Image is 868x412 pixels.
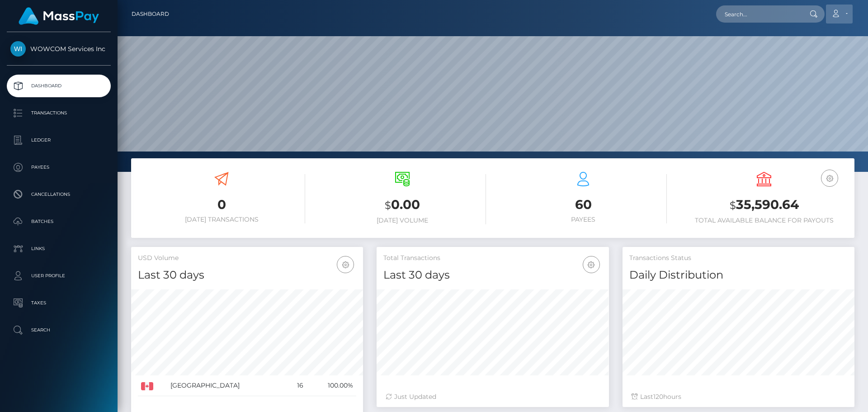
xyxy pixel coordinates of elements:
[7,45,111,53] span: WOWCOM Services Inc
[10,242,107,256] p: Links
[7,183,111,206] a: Cancellations
[141,382,153,390] img: CA.png
[10,296,107,310] p: Taxes
[632,392,845,402] div: Last hours
[10,106,107,120] p: Transactions
[385,199,391,212] small: $
[138,216,305,223] h6: [DATE] Transactions
[132,5,169,24] a: Dashboard
[10,215,107,228] p: Batches
[10,323,107,337] p: Search
[138,254,356,263] h5: USD Volume
[10,41,26,57] img: WOWCOM Services Inc
[7,156,111,179] a: Payees
[500,216,667,223] h6: Payees
[653,393,663,401] span: 120
[500,196,667,213] h3: 60
[7,319,111,341] a: Search
[680,217,848,224] h6: Total Available Balance for Payouts
[307,375,357,396] td: 100.00%
[7,75,111,97] a: Dashboard
[10,188,107,201] p: Cancellations
[19,7,99,25] img: MassPay Logo
[629,254,848,263] h5: Transactions Status
[7,237,111,260] a: Links
[383,267,602,283] h4: Last 30 days
[7,265,111,287] a: User Profile
[7,292,111,314] a: Taxes
[319,196,486,214] h3: 0.00
[10,79,107,93] p: Dashboard
[138,267,356,283] h4: Last 30 days
[716,5,801,23] input: Search...
[10,161,107,174] p: Payees
[386,392,599,402] div: Just Updated
[7,210,111,233] a: Batches
[680,196,848,214] h3: 35,590.64
[167,375,287,396] td: [GEOGRAPHIC_DATA]
[10,133,107,147] p: Ledger
[383,254,602,263] h5: Total Transactions
[730,199,736,212] small: $
[10,269,107,283] p: User Profile
[287,375,307,396] td: 16
[319,217,486,224] h6: [DATE] Volume
[7,129,111,152] a: Ledger
[7,102,111,124] a: Transactions
[629,267,848,283] h4: Daily Distribution
[138,196,305,213] h3: 0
